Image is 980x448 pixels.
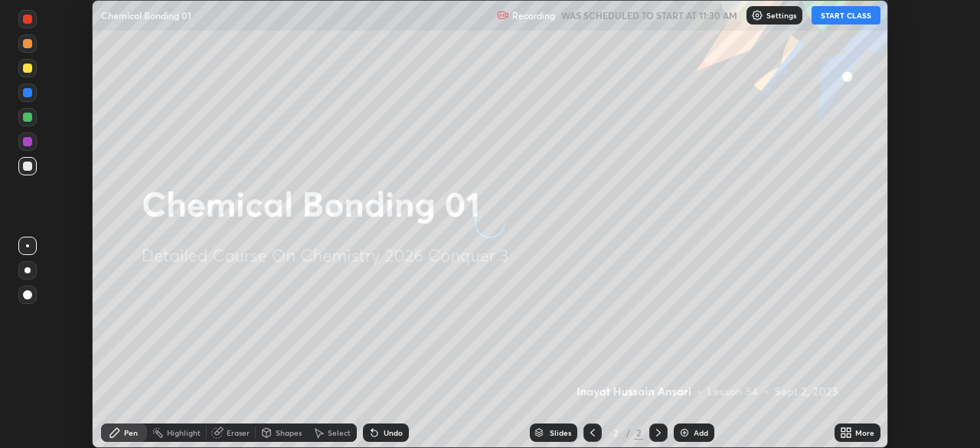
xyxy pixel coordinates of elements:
div: Shapes [276,429,302,437]
div: / [626,428,631,437]
div: Eraser [227,429,250,437]
div: Select [328,429,351,437]
p: Recording [512,10,555,21]
p: Chemical Bonding 01 [101,9,191,21]
div: Add [694,429,708,437]
button: START CLASS [812,6,880,25]
img: add-slide-button [678,427,691,439]
div: More [855,429,874,437]
div: Slides [550,429,571,437]
div: Pen [124,429,138,437]
div: Undo [384,429,403,437]
img: class-settings-icons [751,9,763,21]
img: recording.375f2c34.svg [497,9,509,21]
h5: WAS SCHEDULED TO START AT 11:30 AM [561,8,737,22]
div: Highlight [167,429,201,437]
p: Settings [766,11,796,19]
div: 2 [608,428,623,437]
div: 2 [634,426,643,440]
